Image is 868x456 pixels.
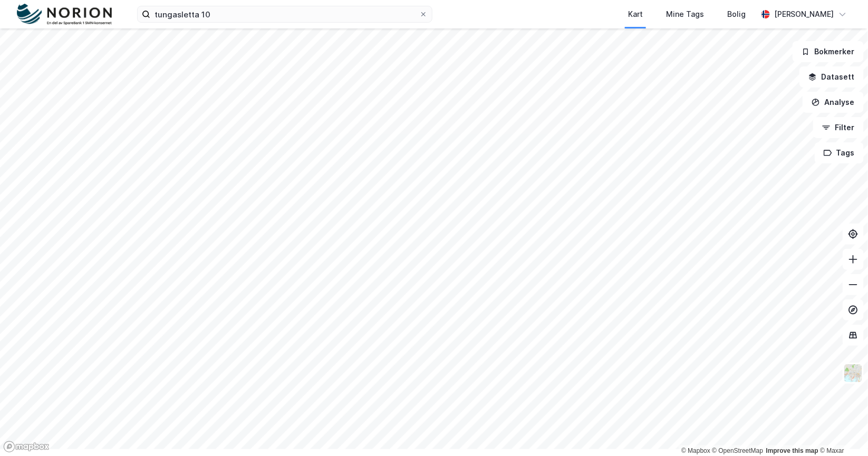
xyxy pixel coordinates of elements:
[815,142,864,163] button: Tags
[813,117,864,138] button: Filter
[712,447,764,454] a: OpenStreetMap
[799,66,864,88] button: Datasett
[843,363,863,383] img: Z
[666,8,704,21] div: Mine Tags
[3,441,50,453] a: Mapbox homepage
[150,6,419,22] input: Søk på adresse, matrikkel, gårdeiere, leietakere eller personer
[727,8,746,21] div: Bolig
[628,8,643,21] div: Kart
[681,447,710,454] a: Mapbox
[803,92,864,113] button: Analyse
[815,405,868,456] iframe: Chat Widget
[17,4,112,25] img: norion-logo.80e7a08dc31c2e691866.png
[793,41,864,62] button: Bokmerker
[766,447,818,454] a: Improve this map
[815,405,868,456] div: Kontrollprogram for chat
[774,8,834,21] div: [PERSON_NAME]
